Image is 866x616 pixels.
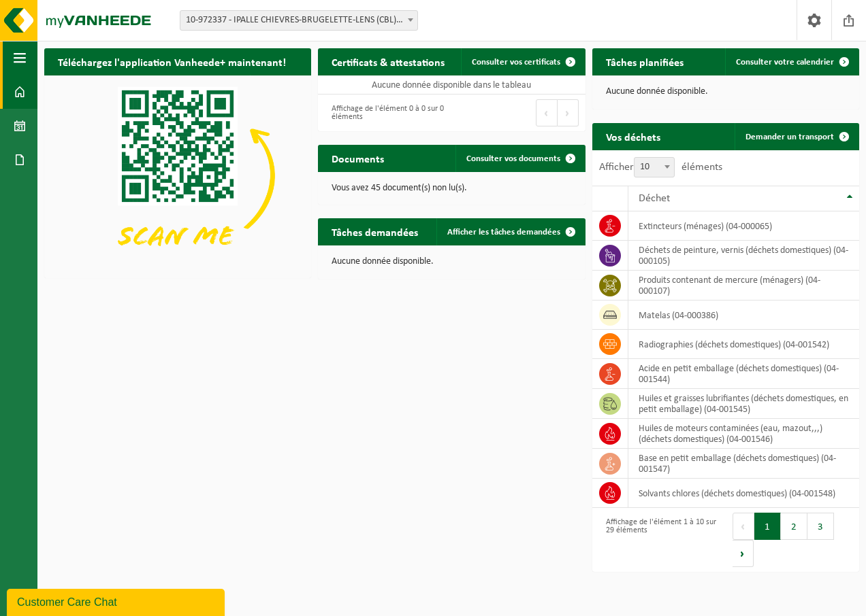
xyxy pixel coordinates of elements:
[436,218,584,245] a: Afficher les tâches demandées
[318,145,398,171] h2: Documents
[466,154,560,163] span: Consulter vos documents
[735,123,858,150] a: Demander un transport
[7,586,227,616] iframe: chat widget
[332,184,571,193] p: Vous avez 45 document(s) non lu(s).
[455,145,584,172] a: Consulter vos documents
[318,218,432,245] h2: Tâches demandées
[628,389,859,419] td: huiles et graisses lubrifiantes (déchets domestiques, en petit emballage) (04-001545)
[628,419,859,449] td: huiles de moteurs contaminées (eau, mazout,,,) (déchets domestiques) (04-001546)
[44,75,311,275] img: Download de VHEPlus App
[558,99,579,126] button: Next
[592,48,697,75] h2: Tâches planifiées
[634,157,675,177] span: 10
[628,479,859,508] td: solvants chlores (déchets domestiques) (04-001548)
[461,48,584,75] a: Consulter vos certificats
[628,211,859,241] td: extincteurs (ménages) (04-000065)
[639,193,670,204] span: Déchet
[44,48,300,75] h2: Téléchargez l'application Vanheede+ maintenant!
[628,359,859,389] td: acide en petit emballage (déchets domestiques) (04-001544)
[325,98,445,128] div: Affichage de l'élément 0 à 0 sur 0 éléments
[725,48,858,75] a: Consulter votre calendrier
[472,58,560,67] span: Consulter vos certificats
[592,123,674,150] h2: Vos déchets
[807,513,834,540] button: 3
[628,301,859,330] td: matelas (04-000386)
[180,11,417,30] span: 10-972337 - IPALLE CHIEVRES-BRUGELETTE-LENS (CBL) - CHIÈVRES
[599,162,722,173] label: Afficher éléments
[745,133,834,141] span: Demander un transport
[318,75,585,95] td: Aucune donnée disponible dans le tableau
[447,228,560,237] span: Afficher les tâches demandées
[733,540,754,567] button: Next
[606,87,846,97] p: Aucune donnée disponible.
[628,330,859,359] td: Radiographies (déchets domestiques) (04-001542)
[536,99,558,126] button: Previous
[733,513,754,540] button: Previous
[318,48,458,75] h2: Certificats & attestations
[332,257,571,267] p: Aucune donnée disponible.
[628,449,859,479] td: Base en petit emballage (déchets domestiques) (04-001547)
[628,241,859,271] td: déchets de peinture, vernis (déchets domestiques) (04-000105)
[599,511,719,568] div: Affichage de l'élément 1 à 10 sur 29 éléments
[635,158,674,177] span: 10
[754,513,781,540] button: 1
[180,10,418,31] span: 10-972337 - IPALLE CHIEVRES-BRUGELETTE-LENS (CBL) - CHIÈVRES
[736,58,834,67] span: Consulter votre calendrier
[628,271,859,301] td: produits contenant de mercure (ménagers) (04-000107)
[781,513,807,540] button: 2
